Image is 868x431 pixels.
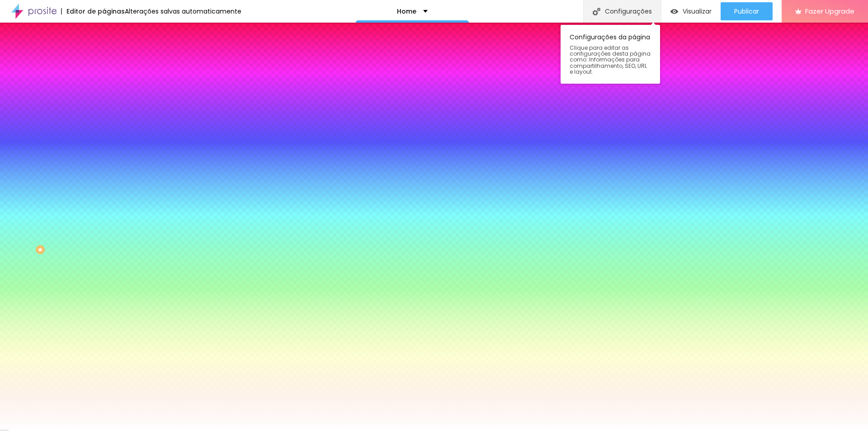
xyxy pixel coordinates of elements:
span: Visualizar [683,8,712,15]
button: Visualizar [661,2,721,20]
button: Publicar [721,2,773,20]
img: view-1.svg [670,8,678,15]
span: Fazer Upgrade [805,7,854,15]
div: Configurações da página [561,25,660,84]
p: Home [397,8,416,14]
img: Icone [593,8,600,15]
span: Publicar [734,8,759,15]
div: Alterações salvas automaticamente [125,8,241,14]
div: Editor de páginas [61,8,125,14]
span: Clique para editar as configurações desta página como: Informações para compartilhamento, SEO, UR... [570,45,651,75]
